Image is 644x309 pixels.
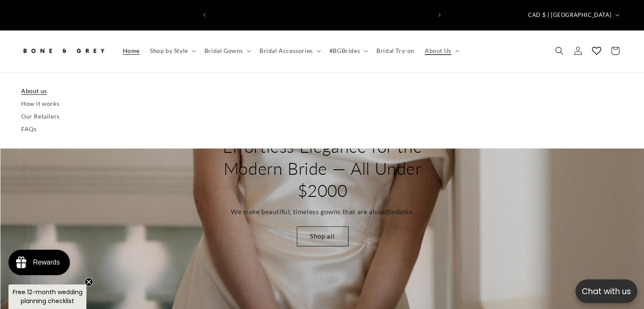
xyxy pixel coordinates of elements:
summary: Search [550,41,569,60]
summary: About Us [420,42,463,60]
span: About Us [425,47,451,55]
a: About us [21,85,623,97]
img: Bone and Grey Bridal [21,41,106,60]
span: Shop by Style [150,47,188,55]
h2: Effortless Elegance for the Modern Bride — All Under $2000 [222,135,423,201]
p: We make beautiful, timeless gowns that are also . [231,206,414,218]
a: Bone and Grey Bridal [18,39,109,63]
summary: Shop by Style [145,42,199,60]
span: Bridal Gowns [205,47,243,55]
span: #BGBrides [329,47,360,55]
p: Chat with us [575,285,637,298]
a: Home [118,42,145,60]
div: Free 12-month wedding planning checklistClose teaser [8,284,86,309]
summary: Bridal Accessories [254,42,324,60]
button: Previous announcement [195,7,214,23]
span: Bridal Accessories [260,47,313,55]
button: CAD $ | [GEOGRAPHIC_DATA] [523,7,623,23]
button: Open chatbox [575,279,637,303]
span: Bridal Try-on [376,47,415,55]
span: Free 12-month wedding planning checklist [13,288,83,305]
a: Our Retailers [21,110,623,123]
em: affordable [381,207,412,215]
span: CAD $ | [GEOGRAPHIC_DATA] [528,11,611,19]
span: Home [123,47,140,55]
button: Close teaser [85,278,93,286]
a: Shop all [297,226,348,246]
summary: #BGBrides [324,42,371,60]
button: Next announcement [430,7,449,23]
a: Bridal Try-on [371,42,420,60]
summary: Bridal Gowns [199,42,254,60]
a: FAQs [21,123,623,135]
div: Rewards [33,259,60,266]
a: How it works [21,97,623,110]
